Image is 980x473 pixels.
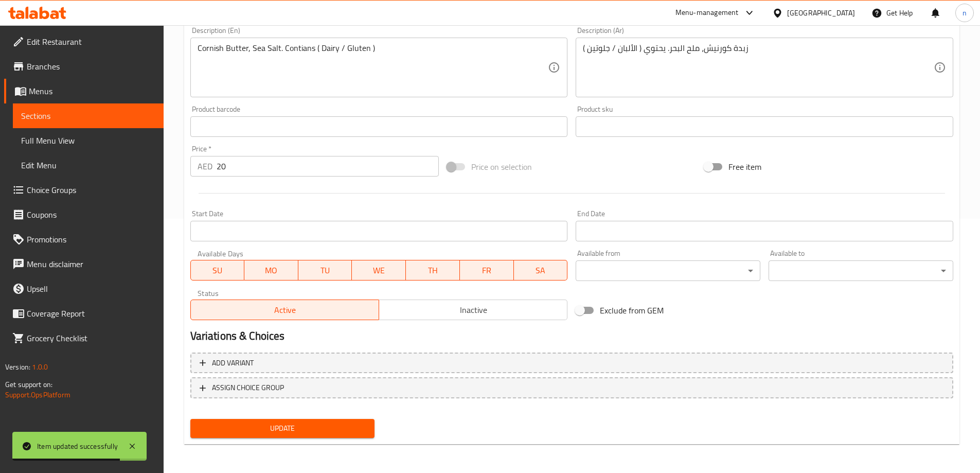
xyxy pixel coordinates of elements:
h2: Variations & Choices [190,328,953,344]
div: [GEOGRAPHIC_DATA] [787,7,855,19]
span: Version: [5,360,30,374]
span: Menu disclaimer [27,258,155,270]
a: Branches [4,54,164,79]
span: Edit Restaurant [27,36,155,48]
div: ​ [576,260,760,281]
span: Free item [728,161,761,173]
input: Please enter product barcode [190,116,568,137]
span: Edit Menu [21,159,155,171]
span: TU [302,263,348,278]
textarea: زبدة كورنيش، ملح البحر. يحتوي ( الألبان / جلوتين ) [583,43,934,92]
span: Grocery Checklist [27,332,155,344]
button: MO [244,260,298,281]
span: ASSIGN CHOICE GROUP [212,381,284,394]
span: 1.0.0 [32,360,48,374]
p: AED [198,160,212,172]
a: Choice Groups [4,178,164,202]
span: FR [464,263,510,278]
div: ​ [769,260,953,281]
span: SU [195,263,241,278]
button: Update [190,419,375,438]
button: Inactive [379,300,567,320]
a: Support.OpsPlatform [5,388,70,401]
span: Price on selection [471,161,532,173]
textarea: Cornish Butter, Sea Salt. Contians ( Dairy / Gluten ) [198,43,548,92]
input: Please enter product sku [576,116,953,137]
button: TU [298,260,352,281]
div: Menu-management [675,7,739,19]
a: Grocery Checklist [4,326,164,351]
span: Get support on: [5,378,52,391]
a: Upsell [4,276,164,301]
span: n [963,7,967,19]
button: Active [190,300,379,320]
span: Menus [29,85,155,97]
input: Please enter price [217,156,439,177]
a: Promotions [4,227,164,252]
button: Add variant [190,353,953,374]
span: Coverage Report [27,307,155,320]
a: Menus [4,79,164,103]
button: TH [406,260,460,281]
a: Edit Menu [13,153,164,178]
button: WE [352,260,406,281]
span: Branches [27,60,155,73]
span: Sections [21,110,155,122]
button: ASSIGN CHOICE GROUP [190,377,953,398]
a: Edit Restaurant [4,29,164,54]
a: Sections [13,103,164,128]
span: TH [410,263,456,278]
span: Coupons [27,208,155,221]
a: Coupons [4,202,164,227]
span: Active [195,303,375,318]
button: SA [514,260,568,281]
span: Inactive [383,303,563,318]
span: Choice Groups [27,184,155,196]
span: Full Menu View [21,134,155,147]
div: Item updated successfully [37,441,118,452]
button: FR [460,260,514,281]
span: Promotions [27,233,155,246]
span: WE [356,263,402,278]
a: Menu disclaimer [4,252,164,276]
span: Upsell [27,283,155,295]
span: Update [199,422,367,435]
span: MO [248,263,294,278]
a: Full Menu View [13,128,164,153]
span: Exclude from GEM [600,304,664,317]
span: Add variant [212,357,254,370]
a: Coverage Report [4,301,164,326]
button: SU [190,260,245,281]
span: SA [518,263,564,278]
